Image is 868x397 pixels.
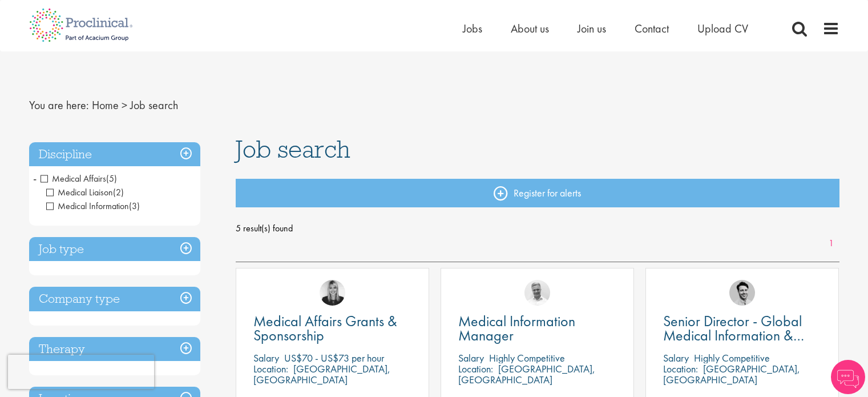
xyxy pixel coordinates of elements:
[511,21,549,36] a: About us
[29,142,200,167] h3: Discipline
[29,237,200,262] h3: Job type
[41,173,106,185] span: Medical Affairs
[46,200,129,212] span: Medical Information
[663,314,821,343] a: Senior Director - Global Medical Information & Medical Affairs
[578,21,606,36] a: Join us
[458,362,493,375] span: Location:
[458,311,575,345] span: Medical Information Manager
[46,186,113,198] span: Medical Liaison
[29,287,200,311] h3: Company type
[663,311,804,359] span: Senior Director - Global Medical Information & Medical Affairs
[524,280,550,306] img: Joshua Bye
[236,134,350,165] span: Job search
[823,237,839,250] a: 1
[284,351,384,364] p: US$70 - US$73 per hour
[253,351,279,364] span: Salary
[253,362,288,375] span: Location:
[106,173,117,185] span: (5)
[694,351,770,364] p: Highly Competitive
[463,21,482,36] a: Jobs
[8,355,154,389] iframe: reCAPTCHA
[253,314,411,343] a: Medical Affairs Grants & Sponsorship
[663,362,698,375] span: Location:
[41,173,117,185] span: Medical Affairs
[458,314,616,343] a: Medical Information Manager
[663,362,800,386] p: [GEOGRAPHIC_DATA], [GEOGRAPHIC_DATA]
[92,98,119,113] a: breadcrumb link
[236,179,839,207] a: Register for alerts
[29,337,200,362] h3: Therapy
[236,220,839,237] span: 5 result(s) found
[458,362,595,386] p: [GEOGRAPHIC_DATA], [GEOGRAPHIC_DATA]
[46,200,140,212] span: Medical Information
[635,21,669,36] a: Contact
[33,170,37,187] span: -
[113,186,124,198] span: (2)
[663,351,689,364] span: Salary
[458,351,484,364] span: Salary
[129,200,140,212] span: (3)
[697,21,748,36] a: Upload CV
[253,311,397,345] span: Medical Affairs Grants & Sponsorship
[320,280,345,306] img: Janelle Jones
[122,98,127,113] span: >
[729,280,755,306] img: Thomas Pinnock
[130,98,178,113] span: Job search
[253,362,390,386] p: [GEOGRAPHIC_DATA], [GEOGRAPHIC_DATA]
[46,186,124,198] span: Medical Liaison
[489,351,565,364] p: Highly Competitive
[831,360,865,394] img: Chatbot
[29,98,89,113] span: You are here:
